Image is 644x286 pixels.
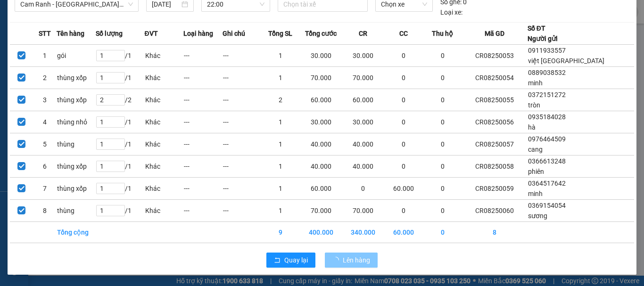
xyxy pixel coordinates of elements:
td: thùng [57,200,96,222]
span: hà [528,123,536,131]
td: 60.000 [384,222,423,243]
td: 6 [33,155,57,178]
span: Đã thu : [7,50,36,60]
td: --- [223,45,262,67]
td: 30.000 [300,111,342,133]
td: Tổng cộng [57,222,96,243]
td: --- [223,155,262,178]
div: 0369154054 [8,31,74,44]
td: Khác [145,45,184,67]
div: 0363608679 [81,31,147,44]
span: Tổng SL [268,28,292,39]
td: --- [223,178,262,200]
td: / 2 [96,89,145,111]
div: thu ba [81,19,147,31]
button: rollbackQuay lại [266,253,315,268]
td: --- [223,111,262,133]
td: 0 [423,67,462,89]
td: 40.000 [342,133,384,155]
td: 0 [423,45,462,67]
td: 1 [261,200,300,222]
td: 340.000 [342,222,384,243]
span: Tên hàng [57,28,84,39]
span: 0889038532 [528,69,566,76]
td: 8 [33,200,57,222]
td: 3 [33,89,57,111]
td: 0 [384,155,423,178]
td: Khác [145,111,184,133]
td: 70.000 [342,67,384,89]
td: 1 [261,45,300,67]
td: thùng [57,133,96,155]
td: 0 [423,133,462,155]
div: Quận 5 [81,8,147,19]
td: / 1 [96,200,145,222]
span: 0369154054 [528,202,566,209]
td: 7 [33,178,57,200]
td: 0 [342,178,384,200]
span: Quay lại [284,255,308,265]
div: sương [8,19,74,31]
td: --- [183,111,223,133]
td: / 1 [96,45,145,67]
td: Khác [145,200,184,222]
span: 0935184028 [528,113,566,121]
td: --- [183,133,223,155]
td: gói [57,45,96,67]
td: 60.000 [300,89,342,111]
td: 0 [384,45,423,67]
td: 0 [384,67,423,89]
td: 0 [384,89,423,111]
span: Loại hàng [183,28,213,39]
span: CR [359,28,367,39]
span: rollback [274,257,281,264]
td: 40.000 [300,133,342,155]
span: Thu hộ [432,28,453,39]
td: 60.000 [300,178,342,200]
td: 0 [423,111,462,133]
div: Tên hàng: thùng ( : 1 ) [8,66,147,78]
td: --- [183,200,223,222]
span: minh [528,190,543,197]
td: CR08250055 [462,89,528,111]
td: 8 [462,222,528,243]
td: 60.000 [384,178,423,200]
span: 0976464509 [528,135,566,143]
td: --- [223,133,262,155]
td: --- [183,155,223,178]
span: 0372151272 [528,91,566,98]
td: 0 [384,133,423,155]
td: 1 [261,67,300,89]
td: CR08250057 [462,133,528,155]
td: 1 [33,45,57,67]
td: 1 [261,155,300,178]
td: --- [183,45,223,67]
td: / 1 [96,133,145,155]
td: 0 [423,89,462,111]
td: CR08250058 [462,155,528,178]
td: thùng xốp [57,67,96,89]
td: 0 [423,178,462,200]
span: Số lượng [96,28,123,39]
td: 70.000 [342,200,384,222]
td: 2 [261,89,300,111]
td: 30.000 [300,45,342,67]
span: Ghi chú [223,28,245,39]
span: CC [399,28,408,39]
span: sương [528,212,547,220]
span: Nhận: [81,9,103,19]
td: 40.000 [342,155,384,178]
td: / 1 [96,67,145,89]
td: 0 [423,200,462,222]
td: 5 [33,133,57,155]
td: 70.000 [300,200,342,222]
span: Tổng cước [305,28,337,39]
span: tròn [528,101,540,109]
td: CR08250059 [462,178,528,200]
td: 1 [261,133,300,155]
td: 2 [33,67,57,89]
td: --- [223,89,262,111]
td: thùng xốp [57,178,96,200]
td: Khác [145,178,184,200]
span: 0911933557 [528,47,566,54]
